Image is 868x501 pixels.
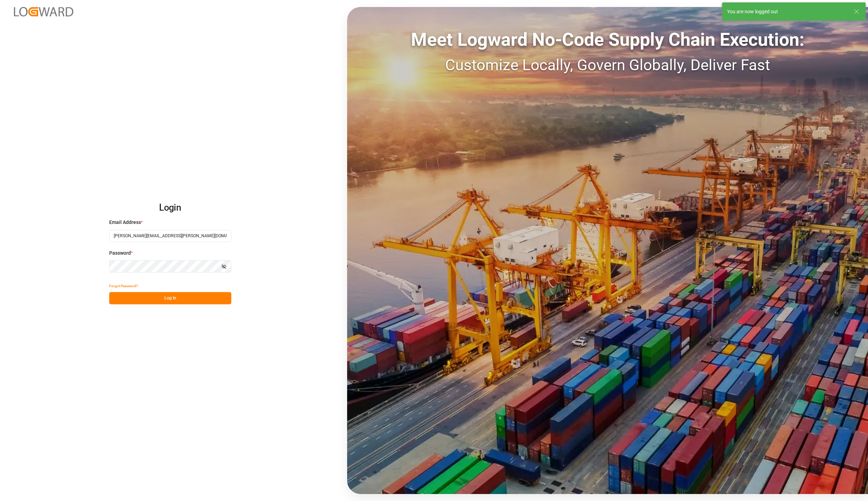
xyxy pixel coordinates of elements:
[347,53,868,77] div: Customize Locally, Govern Globally, Deliver Fast
[109,280,138,292] button: Forgot Password?
[109,197,231,219] h2: Login
[109,249,131,257] span: Password
[14,7,73,16] img: Logward_new_orange.png
[109,230,231,242] input: Enter your email
[109,219,141,226] span: Email Address
[109,292,231,304] button: Log In
[727,8,847,15] div: You are now logged out
[347,26,868,53] div: Meet Logward No-Code Supply Chain Execution:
